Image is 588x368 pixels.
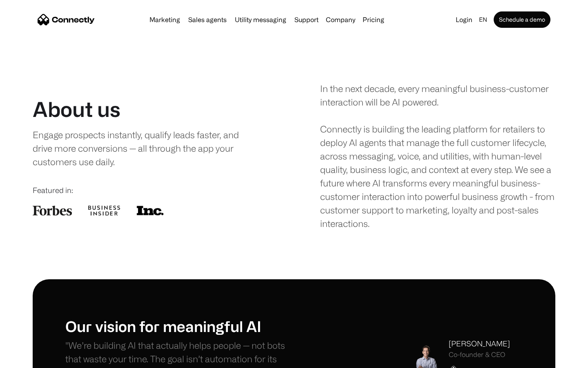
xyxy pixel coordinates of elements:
div: Featured in: [33,185,268,196]
a: Utility messaging [232,16,290,23]
h1: Our vision for meaningful AI [65,317,294,335]
a: Marketing [146,16,183,23]
div: In the next decade, every meaningful business-customer interaction will be AI powered. Connectly ... [320,82,555,230]
a: Sales agents [185,16,230,23]
div: en [479,14,487,25]
div: Company [326,14,355,25]
a: Schedule a demo [494,11,550,28]
div: [PERSON_NAME] [449,338,510,349]
a: Login [452,14,476,25]
ul: Language list [16,354,49,365]
div: Engage prospects instantly, qualify leads faster, and drive more conversions — all through the ap... [33,128,256,168]
a: Support [291,16,322,23]
div: Co-founder & CEO [449,351,510,359]
h1: About us [33,97,120,121]
a: Pricing [359,16,388,23]
aside: Language selected: English [8,353,49,365]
